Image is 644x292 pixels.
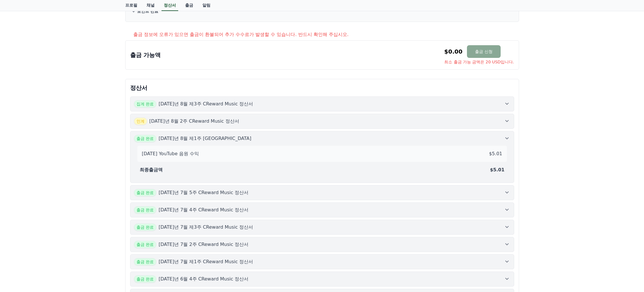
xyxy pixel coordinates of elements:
font: 출금 완료 [136,277,154,281]
font: 출금 가능액 [130,52,161,58]
button: 출금 완료 [DATE]년 7월 4주 CReward Music 정산서 [130,202,514,217]
font: [DATE] YouTube 음원 수익 [142,151,199,156]
font: 출금 완료 [136,208,154,212]
font: 출금 완료 [136,225,154,230]
font: [DATE]년 6월 4주 CReward Music 정산서 [159,276,248,282]
button: 포인트 만료 [130,5,514,17]
font: $5.01 [490,167,505,172]
button: 출금 신청 [467,45,500,58]
font: 최소 출금 가능 금액은 20 USD입니다. [444,60,514,64]
font: [DATE]년 8월 제1주 [GEOGRAPHIC_DATA] [159,136,251,141]
button: 출금 완료 [DATE]년 8월 제1주 [GEOGRAPHIC_DATA] [DATE] YouTube 음원 수익 $5.01 최종출금액 $5.01 [130,131,514,183]
font: 정산서 [164,3,176,7]
font: $0.00 [444,48,462,55]
button: 인계 [DATE]년 8월 2주 CReward Music 정산서 [130,114,514,129]
button: 출금 완료 [DATE]년 7월 2주 CReward Music 정산서 [130,237,514,252]
font: 출금 [185,3,193,7]
button: 출금 완료 [DATE]년 6월 4주 CReward Music 정산서 [130,272,514,287]
font: [DATE]년 8월 2주 CReward Music 정산서 [149,118,239,124]
font: 알림 [202,3,210,7]
button: 출금 완료 [DATE]년 7월 제1주 CReward Music 정산서 [130,254,514,269]
font: $5.01 [489,151,502,156]
font: [DATE]년 8월 제3주 CReward Music 정산서 [159,101,253,107]
font: 포인트 만료 [137,9,159,14]
font: 출금 완료 [136,242,154,247]
font: 집계 완료 [136,102,154,106]
font: 출금 완료 [136,259,154,264]
font: 정산서 [130,84,147,91]
font: 출금 완료 [136,136,154,141]
button: 출금 완료 [DATE]년 7월 제3주 CReward Music 정산서 [130,220,514,235]
font: 출금 신청 [475,49,492,54]
font: 출금 정보에 오류가 있으면 출금이 환불되어 추가 수수료가 발생할 수 있습니다. 반드시 확인해 주십시오. [133,32,349,37]
font: [DATE]년 7월 제3주 CReward Music 정산서 [159,224,253,230]
button: 출금 완료 [DATE]년 7월 5주 CReward Music 정산서 [130,185,514,200]
font: 프로필 [125,3,137,7]
font: [DATE]년 7월 5주 CReward Music 정산서 [159,190,248,195]
button: 집계 완료 [DATE]년 8월 제3주 CReward Music 정산서 [130,96,514,111]
font: 채널 [147,3,155,7]
font: [DATE]년 7월 제1주 CReward Music 정산서 [159,259,253,264]
font: [DATE]년 7월 2주 CReward Music 정산서 [159,242,248,247]
font: 출금 완료 [136,190,154,195]
font: 인계 [136,119,145,124]
font: [DATE]년 7월 4주 CReward Music 정산서 [159,207,248,213]
font: 최종출금액 [140,167,163,172]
